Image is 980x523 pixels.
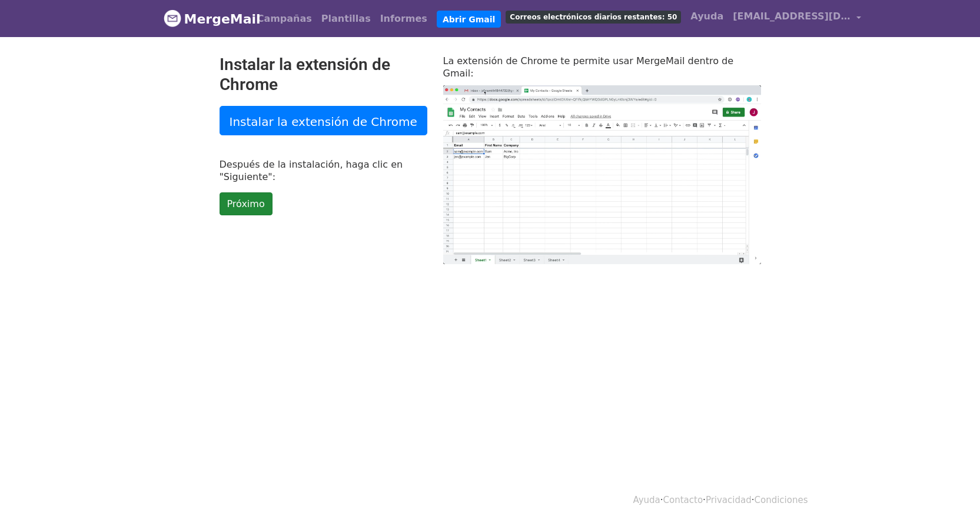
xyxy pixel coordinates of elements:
a: Plantillas [317,7,376,31]
font: MergeMail [184,12,261,26]
font: Ayuda [690,11,723,22]
a: Condiciones [755,495,808,505]
font: La extensión de Chrome te permite usar MergeMail dentro de Gmail: [443,55,734,79]
font: Correos electrónicos diarios restantes: 50 [510,13,677,21]
a: Contacto [663,495,703,505]
iframe: Widget de chat [921,467,980,523]
font: Próximo [227,198,265,209]
font: Abrir Gmail [443,14,495,24]
a: Instalar la extensión de Chrome [220,106,427,135]
a: Correos electrónicos diarios restantes: 50 [501,5,686,28]
font: Después de la instalación, haga clic en "Siguiente": [220,159,403,182]
a: Campañas [253,7,317,31]
a: Privacidad [706,495,752,505]
a: Ayuda [686,5,728,28]
a: MergeMail [164,6,243,31]
font: · [660,495,663,505]
font: Campañas [257,13,312,24]
font: · [752,495,755,505]
a: Ayuda [633,495,660,505]
font: Informes [380,13,427,24]
a: Informes [376,7,432,31]
a: [EMAIL_ADDRESS][DOMAIN_NAME] [728,5,866,32]
font: [EMAIL_ADDRESS][DOMAIN_NAME] [733,11,916,22]
a: Abrir Gmail [437,11,501,28]
img: Logotipo de MergeMail [164,9,181,27]
font: · [703,495,706,505]
a: Próximo [220,192,273,215]
font: Plantillas [321,13,371,24]
font: Instalar la extensión de Chrome [230,114,417,128]
font: Instalar la extensión de Chrome [220,55,390,94]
